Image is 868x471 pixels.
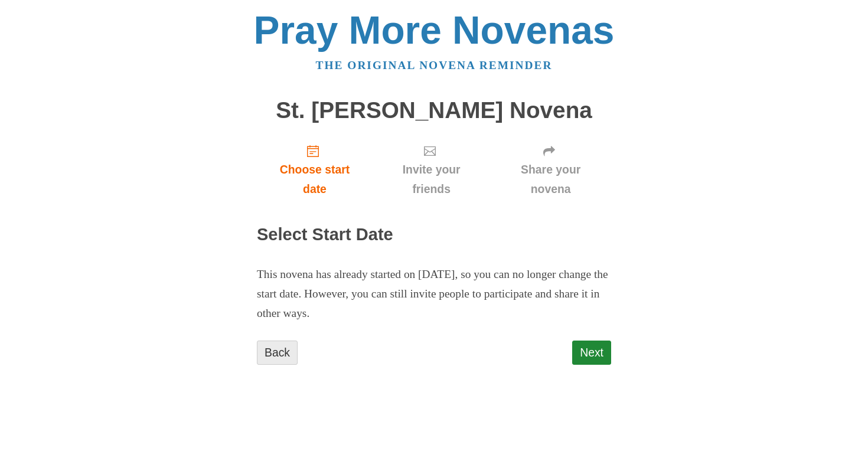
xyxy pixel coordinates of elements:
p: This novena has already started on [DATE], so you can no longer change the start date. However, y... [257,265,611,323]
a: Invite your friends [373,135,490,205]
span: Choose start date [269,160,361,199]
h1: St. [PERSON_NAME] Novena [257,98,611,123]
a: The original novena reminder [316,59,553,71]
a: Choose start date [257,135,373,205]
a: Share your novena [490,135,611,205]
span: Share your novena [502,160,599,199]
a: Back [257,341,298,365]
span: Invite your friends [384,160,478,199]
a: Pray More Novenas [254,8,615,52]
a: Next [572,341,611,365]
h2: Select Start Date [257,225,611,244]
